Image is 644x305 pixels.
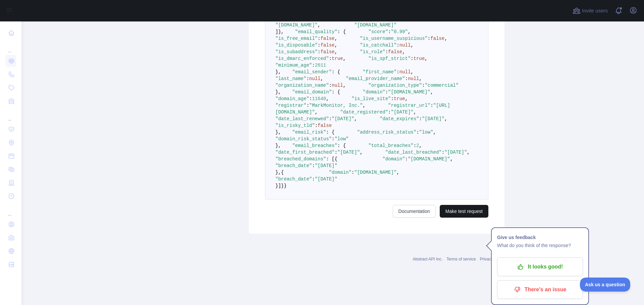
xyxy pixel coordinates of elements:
span: : { [337,143,346,148]
span: , [326,96,329,101]
span: , [425,56,427,61]
span: "[DATE]" [315,176,337,182]
span: false [320,36,334,41]
span: : [318,36,320,41]
span: : [312,176,315,182]
span: "[DATE]" [315,163,337,168]
span: "[DATE]" [391,109,413,115]
span: , [433,130,436,135]
a: Abstract API Inc. [413,257,443,261]
span: : { [332,89,340,95]
span: : [332,136,334,142]
span: "email_quality" [295,29,337,34]
span: , [315,109,318,115]
span: "low" [419,130,433,135]
div: ... [5,108,16,122]
span: "commercial" [425,83,459,88]
div: ... [5,40,16,54]
span: }, [275,170,281,175]
span: "is_live_site" [352,96,391,101]
span: "last_name" [275,76,306,81]
span: "[DATE]" [422,116,444,122]
span: : [309,96,312,101]
span: } [281,183,284,188]
span: , [419,76,422,81]
span: "email_risk" [292,130,326,135]
span: "score" [368,29,388,34]
span: : [385,89,388,95]
span: : [329,116,332,122]
iframe: Toggle Customer Support [580,278,631,292]
span: "organization_name" [275,83,329,88]
span: "is_risky_tld" [275,123,315,128]
a: Privacy policy [480,257,504,261]
span: : { [326,130,334,135]
span: "domain_age" [275,96,309,101]
span: , [444,36,447,41]
span: ] [278,183,281,188]
span: "is_role" [360,49,385,55]
span: , [360,150,363,155]
span: "breach_date" [275,176,312,182]
span: : [405,156,408,162]
span: : [315,123,318,128]
span: : [422,83,425,88]
span: , [363,103,365,108]
span: }, [275,69,281,75]
span: : [396,43,399,48]
span: : [419,116,422,122]
a: Terms of service [446,257,476,261]
span: 2 [416,143,419,148]
span: : [312,63,315,68]
span: , [396,170,399,175]
span: "is_disposable" [275,43,318,48]
a: Documentation [393,205,436,218]
span: null [399,43,411,48]
span: "[DOMAIN_NAME]" [388,89,430,95]
span: "date_registered" [340,109,388,115]
span: }, [275,143,281,148]
span: "[DOMAIN_NAME]" [275,22,318,28]
span: , [334,49,337,55]
span: , [405,96,408,101]
span: : [329,56,332,61]
span: , [318,22,320,28]
button: Make test request [440,205,488,218]
span: : { [337,29,346,34]
span: , [411,69,413,75]
span: : [329,83,332,88]
span: "[DATE]" [332,116,354,122]
span: "is_free_email" [275,36,318,41]
span: }, [278,29,284,34]
span: : [318,43,320,48]
span: "domain" [382,156,405,162]
span: false [320,49,334,55]
span: }, [275,89,281,95]
span: : [405,76,408,81]
span: , [444,116,447,122]
span: null [399,69,411,75]
span: , [334,36,337,41]
span: "email_breaches" [292,143,337,148]
span: "date_last_renewed" [275,116,329,122]
span: "is_username_suspicious" [360,36,428,41]
span: } [284,183,286,188]
span: "email_sender" [292,69,332,75]
span: , [411,43,413,48]
button: Invite users [571,5,609,16]
span: "date_last_breached" [385,150,442,155]
span: "breach_date" [275,163,312,168]
span: null [408,76,419,81]
span: "is_subaddress" [275,49,318,55]
span: Invite users [582,7,608,15]
span: , [343,83,346,88]
span: ] [275,29,278,34]
span: "minimum_age" [275,63,312,68]
span: "domain" [329,170,352,175]
span: false [320,43,334,48]
span: "registrar" [275,103,306,108]
span: : [306,103,309,108]
span: "MarkMonitor, Inc." [309,103,363,108]
span: : [352,170,354,175]
h1: Give us feedback [497,233,583,241]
